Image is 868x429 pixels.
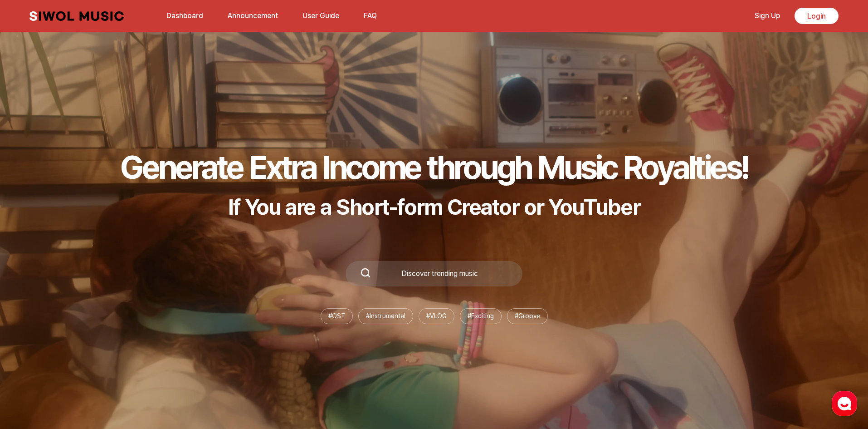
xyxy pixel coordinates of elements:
p: If You are a Short-form Creator or YouTuber [120,194,748,220]
a: Announcement [222,6,283,25]
a: User Guide [297,6,345,25]
li: # OST [321,308,353,324]
a: Dashboard [161,6,209,25]
li: # Groove [507,308,548,324]
a: Sign Up [749,6,785,25]
button: FAQ [358,5,382,27]
li: # Instrumental [358,308,413,324]
a: Login [795,8,839,24]
div: Discover trending music [371,270,508,277]
li: # VLOG [419,308,454,324]
h1: Generate Extra Income through Music Royalties! [120,148,748,187]
li: # Exciting [460,308,502,324]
